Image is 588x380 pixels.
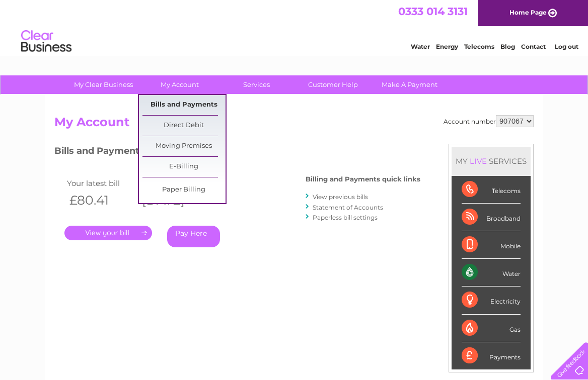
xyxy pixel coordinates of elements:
a: Statement of Accounts [313,204,383,211]
a: Contact [521,43,546,50]
h2: My Account [54,115,534,134]
th: [DATE] [137,190,209,211]
div: MY SERVICES [452,147,531,175]
a: Paperless bill settings [313,214,378,221]
a: Blog [500,43,515,50]
h3: Bills and Payments [54,144,420,161]
a: 0333 014 3131 [398,5,468,18]
th: £80.41 [64,190,137,211]
a: My Account [138,75,222,94]
a: My Clear Business [62,75,145,94]
a: Direct Debit [142,116,226,136]
a: Paper Billing [142,180,226,200]
div: Gas [462,315,521,342]
div: Clear Business is a trading name of Verastar Limited (registered in [GEOGRAPHIC_DATA] No. 3667643... [57,6,533,49]
a: View previous bills [313,193,368,201]
a: Bills and Payments [142,95,226,115]
a: Energy [436,43,458,50]
img: logo.png [21,26,72,57]
div: LIVE [468,156,489,166]
div: Water [462,259,521,287]
a: Telecoms [464,43,494,50]
td: Your latest bill [64,176,137,190]
div: Electricity [462,287,521,314]
a: Make A Payment [368,75,451,94]
a: . [64,226,152,240]
h4: Billing and Payments quick links [306,175,420,183]
a: Moving Premises [142,136,226,156]
div: Payments [462,342,521,369]
a: E-Billing [142,157,226,177]
a: Services [215,75,298,94]
div: Telecoms [462,176,521,204]
a: Log out [555,43,578,50]
div: Broadband [462,204,521,231]
a: Water [411,43,430,50]
div: Account number [444,115,534,127]
a: Pay Here [167,226,220,247]
a: Customer Help [291,75,375,94]
td: Invoice date [137,176,209,190]
div: Mobile [462,231,521,259]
